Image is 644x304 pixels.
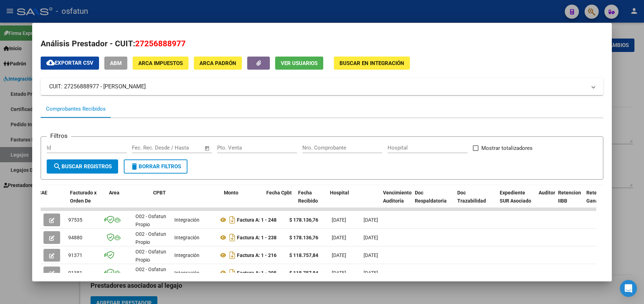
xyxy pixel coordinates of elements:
[237,235,277,240] strong: Factura A: 1 - 238
[237,217,277,223] strong: Factura A: 1 - 248
[281,60,318,66] span: Ver Usuarios
[53,162,62,171] mat-icon: search
[332,252,346,258] span: [DATE]
[53,163,112,170] span: Buscar Registros
[68,252,82,258] span: 91371
[174,252,199,258] span: Integración
[124,159,187,174] button: Borrar Filtros
[35,185,67,216] datatable-header-cell: CAE
[46,60,93,66] span: Exportar CSV
[133,57,188,70] button: ARCA Impuestos
[150,185,221,216] datatable-header-cell: CPBT
[135,39,186,48] span: 27256888977
[275,57,323,70] button: Ver Usuarios
[194,57,242,70] button: ARCA Padrón
[135,267,166,280] span: O02 - Osfatun Propio
[110,60,122,66] span: ABM
[237,270,277,276] strong: Factura A: 1 - 205
[167,145,201,151] input: Fecha fin
[364,235,378,240] span: [DATE]
[412,185,454,216] datatable-header-cell: Doc Respaldatoria
[289,217,318,223] strong: $ 178.136,76
[104,57,127,70] button: ABM
[68,217,82,223] span: 97535
[38,190,47,195] span: CAE
[67,185,106,216] datatable-header-cell: Facturado x Orden De
[266,190,292,195] span: Fecha Cpbt
[228,214,237,226] i: Descargar documento
[334,57,410,70] button: Buscar en Integración
[46,58,55,67] mat-icon: cloud_download
[332,270,346,276] span: [DATE]
[497,185,536,216] datatable-header-cell: Expediente SUR Asociado
[364,252,378,258] span: [DATE]
[364,270,378,276] span: [DATE]
[41,38,603,50] h2: Análisis Prestador - CUIT:
[620,280,637,297] div: Open Intercom Messenger
[132,145,161,151] input: Fecha inicio
[221,185,263,216] datatable-header-cell: Monto
[135,249,166,263] span: O02 - Osfatun Propio
[289,252,318,258] strong: $ 118.757,84
[555,185,584,216] datatable-header-cell: Retencion IIBB
[298,190,318,204] span: Fecha Recibido
[135,231,166,245] span: O02 - Osfatun Propio
[289,270,318,276] strong: $ 118.757,84
[228,250,237,261] i: Descargar documento
[138,60,183,66] span: ARCA Impuestos
[135,214,166,227] span: O02 - Osfatun Propio
[130,162,139,171] mat-icon: delete
[586,190,610,204] span: Retención Ganancias
[454,185,497,216] datatable-header-cell: Doc Trazabilidad
[41,78,603,95] mat-expansion-panel-header: CUIT: 27256888977 - [PERSON_NAME]
[332,235,346,240] span: [DATE]
[237,252,277,258] strong: Factura A: 1 - 216
[228,232,237,243] i: Descargar documento
[295,185,327,216] datatable-header-cell: Fecha Recibido
[536,185,555,216] datatable-header-cell: Auditoria
[228,267,237,279] i: Descargar documento
[330,190,349,195] span: Hospital
[68,270,82,276] span: 91351
[46,105,106,113] div: Comprobantes Recibidos
[41,57,99,70] button: Exportar CSV
[327,185,380,216] datatable-header-cell: Hospital
[584,185,612,216] datatable-header-cell: Retención Ganancias
[70,190,97,204] span: Facturado x Orden De
[481,144,533,152] span: Mostrar totalizadores
[174,270,199,276] span: Integración
[47,131,71,140] h3: Filtros
[558,190,581,204] span: Retencion IIBB
[332,217,346,223] span: [DATE]
[539,190,559,195] span: Auditoria
[199,60,236,66] span: ARCA Padrón
[263,185,295,216] datatable-header-cell: Fecha Cpbt
[457,190,486,204] span: Doc Trazabilidad
[224,190,238,195] span: Monto
[415,190,447,204] span: Doc Respaldatoria
[153,190,166,195] span: CPBT
[106,185,150,216] datatable-header-cell: Area
[203,144,211,152] button: Open calendar
[340,60,404,66] span: Buscar en Integración
[380,185,412,216] datatable-header-cell: Vencimiento Auditoría
[130,163,181,170] span: Borrar Filtros
[174,235,199,240] span: Integración
[47,159,118,174] button: Buscar Registros
[383,190,412,204] span: Vencimiento Auditoría
[500,190,531,204] span: Expediente SUR Asociado
[289,235,318,240] strong: $ 178.136,76
[109,190,120,195] span: Area
[49,82,586,91] mat-panel-title: CUIT: 27256888977 - [PERSON_NAME]
[174,217,199,223] span: Integración
[364,217,378,223] span: [DATE]
[68,235,82,240] span: 94880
